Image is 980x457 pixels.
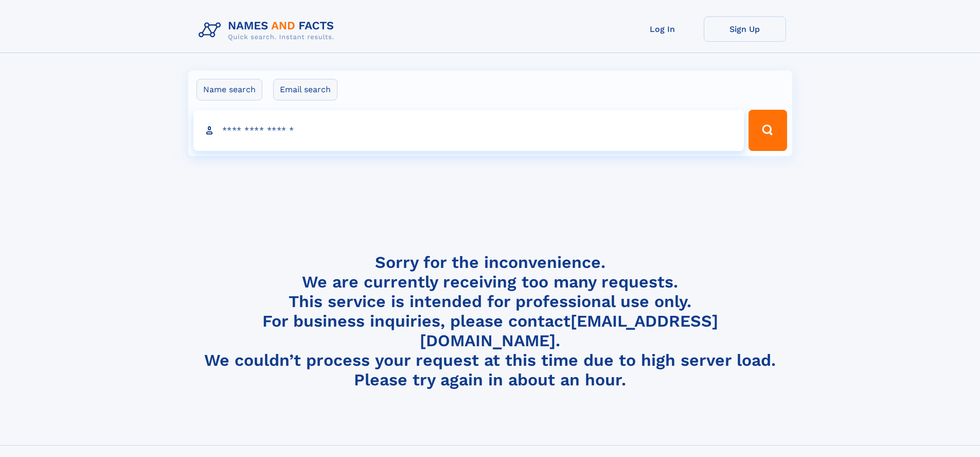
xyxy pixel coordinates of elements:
[420,311,718,350] a: [EMAIL_ADDRESS][DOMAIN_NAME]
[193,110,744,151] input: search input
[621,16,704,42] a: Log In
[273,79,337,100] label: Email search
[704,16,786,42] a: Sign Up
[197,79,262,100] label: Name search
[749,110,787,151] button: Search Button
[194,252,786,390] h4: Sorry for the inconvenience. We are currently receiving too many requests. This service is intend...
[194,16,343,44] img: Logo Names and Facts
